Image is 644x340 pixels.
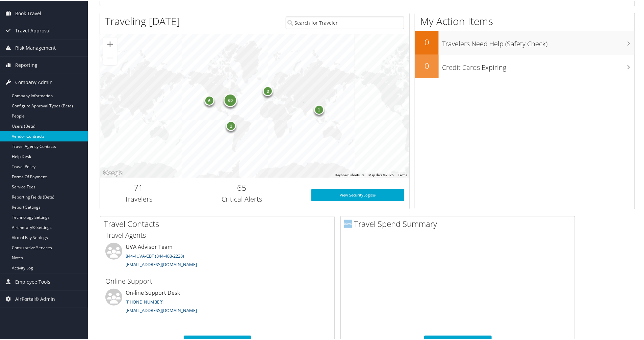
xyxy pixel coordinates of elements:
[415,54,635,78] a: 0Credit Cards Expiring
[15,22,51,38] span: Travel Approval
[102,288,217,321] li: On-line Support Desk
[344,217,575,229] h2: Travel Spend Summary
[415,14,635,28] h1: My Action Items
[105,14,180,28] h1: Traveling [DATE]
[103,37,117,50] button: Zoom in
[226,120,236,130] div: 1
[182,181,301,193] h2: 65
[286,16,405,28] input: Search for Traveler
[103,51,117,64] button: Zoom out
[15,290,55,307] span: AirPortal® Admin
[15,73,53,90] span: Company Admin
[344,219,352,227] img: domo-logo.png
[15,56,37,73] span: Reporting
[102,168,124,177] a: Open this area in Google Maps (opens a new window)
[102,242,217,275] li: UVA Advisor Team
[442,59,635,72] h3: Credit Cards Expiring
[105,276,329,285] h3: Online Support
[398,173,407,176] a: Terms (opens in new tab)
[126,298,163,304] a: [PHONE_NUMBER]
[442,35,635,48] h3: Travelers Need Help (Safety Check)
[335,172,364,177] button: Keyboard shortcuts
[15,273,50,290] span: Employee Tools
[415,36,439,47] h2: 0
[126,307,197,313] a: [EMAIL_ADDRESS][DOMAIN_NAME]
[204,95,214,105] div: 6
[263,85,273,96] div: 3
[15,4,41,21] span: Book Travel
[126,261,197,267] a: [EMAIL_ADDRESS][DOMAIN_NAME]
[224,93,237,106] div: 60
[311,188,404,201] a: View SecurityLogic®
[415,59,439,71] h2: 0
[105,181,172,193] h2: 71
[102,168,124,177] img: Google
[415,30,635,54] a: 0Travelers Need Help (Safety Check)
[105,194,172,203] h3: Travelers
[182,194,301,203] h3: Critical Alerts
[368,173,394,176] span: Map data ©2025
[314,104,324,114] div: 1
[104,217,334,229] h2: Travel Contacts
[105,230,329,239] h3: Travel Agents
[126,252,184,258] a: 844-4UVA-CBT (844-488-2228)
[15,39,56,56] span: Risk Management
